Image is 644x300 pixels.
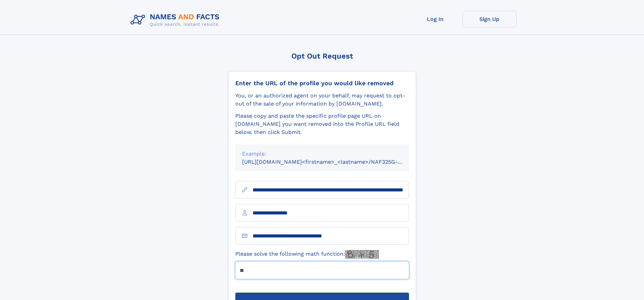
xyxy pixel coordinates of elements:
[128,11,225,29] img: Logo Names and Facts
[235,250,379,259] label: Please solve the following math function:
[242,150,402,158] div: Example:
[408,11,462,27] a: Log In
[228,52,416,60] div: Opt Out Request
[462,11,517,27] a: Sign Up
[235,92,409,108] div: You, or an authorized agent on your behalf, may request to opt-out of the sale of your informatio...
[235,79,409,87] div: Enter the URL of the profile you would like removed
[235,112,409,136] div: Please copy and paste the specific profile page URL on [DOMAIN_NAME] you want removed into the Pr...
[242,159,422,165] small: [URL][DOMAIN_NAME]<firstname>_<lastname>/NAF325G-xxxxxxxx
